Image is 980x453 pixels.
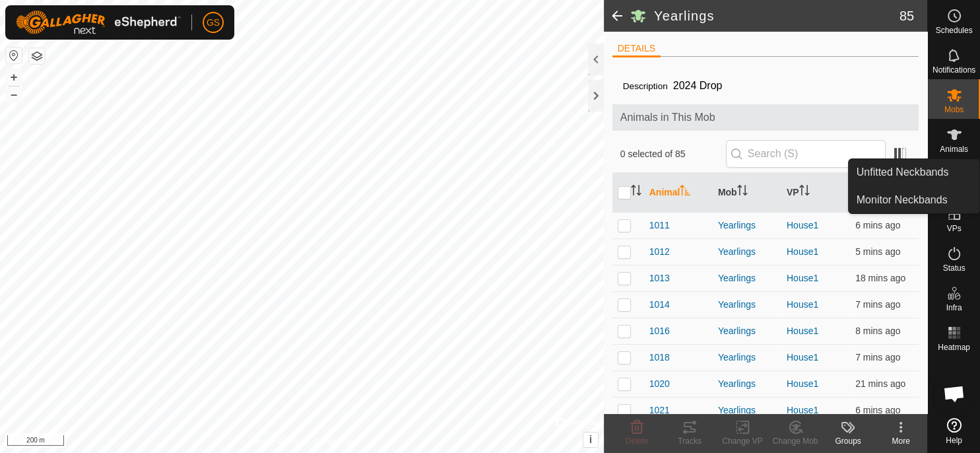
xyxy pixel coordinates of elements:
span: Schedules [935,26,972,34]
img: Gallagher Logo [16,11,181,34]
span: 8 Sept 2025, 4:07 pm [855,326,900,336]
div: Change Mob [769,435,822,447]
div: Yearlings [718,377,776,391]
span: 1012 [649,245,670,259]
span: 2024 Drop [668,75,728,96]
span: Status [942,264,965,272]
span: Mobs [944,106,964,114]
span: 1011 [649,219,670,232]
th: Animal [644,173,713,213]
a: Open chat [934,374,974,413]
div: Change VP [716,435,769,447]
span: Notifications [932,66,975,74]
a: House1 [787,326,818,336]
button: Map Layers [29,48,45,64]
div: Yearlings [718,271,776,285]
a: House1 [787,405,818,415]
a: House1 [787,273,818,283]
span: 8 Sept 2025, 4:09 pm [855,220,900,230]
div: More [874,435,927,447]
span: 1020 [649,377,670,391]
th: VP [781,173,850,213]
th: Mob [713,173,781,213]
div: Tracks [663,435,716,447]
li: DETAILS [612,42,661,57]
span: Help [946,436,962,444]
span: Infra [946,304,962,312]
span: 8 Sept 2025, 4:08 pm [855,299,900,310]
button: – [6,87,22,102]
span: 1016 [649,324,670,338]
a: House1 [787,220,818,230]
span: 8 Sept 2025, 4:09 pm [855,405,900,415]
span: Animals in This Mob [620,110,911,125]
a: Contact Us [315,436,354,448]
span: Animals [940,145,968,153]
span: 8 Sept 2025, 3:57 pm [855,273,905,283]
span: 8 Sept 2025, 4:09 pm [855,246,900,257]
span: 8 Sept 2025, 3:54 pm [855,378,905,389]
a: House1 [787,378,818,389]
span: 1013 [649,271,670,285]
span: Heatmap [938,343,970,351]
span: GS [207,16,220,30]
div: Yearlings [718,324,776,338]
p-sorticon: Activate to sort [737,187,748,197]
span: VPs [946,225,961,232]
p-sorticon: Activate to sort [680,187,690,197]
span: 8 Sept 2025, 4:08 pm [855,352,900,363]
a: House1 [787,299,818,310]
input: Search (S) [726,140,886,168]
h2: Yearlings [654,8,899,24]
a: House1 [787,352,818,363]
span: 85 [899,6,914,26]
div: Yearlings [718,298,776,312]
a: House1 [787,246,818,257]
button: i [583,433,598,447]
span: 1018 [649,351,670,365]
span: Delete [626,436,649,446]
div: Yearlings [718,351,776,365]
span: 0 selected of 85 [620,147,726,161]
button: Reset Map [6,48,22,63]
label: Description [623,81,668,91]
div: Yearlings [718,403,776,417]
div: Yearlings [718,245,776,259]
a: Privacy Policy [249,436,299,448]
span: i [589,434,592,445]
p-sorticon: Activate to sort [631,187,641,197]
button: + [6,69,22,85]
div: Groups [822,435,874,447]
div: Yearlings [718,219,776,232]
a: Help [928,413,980,450]
span: 1014 [649,298,670,312]
span: 1021 [649,403,670,417]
